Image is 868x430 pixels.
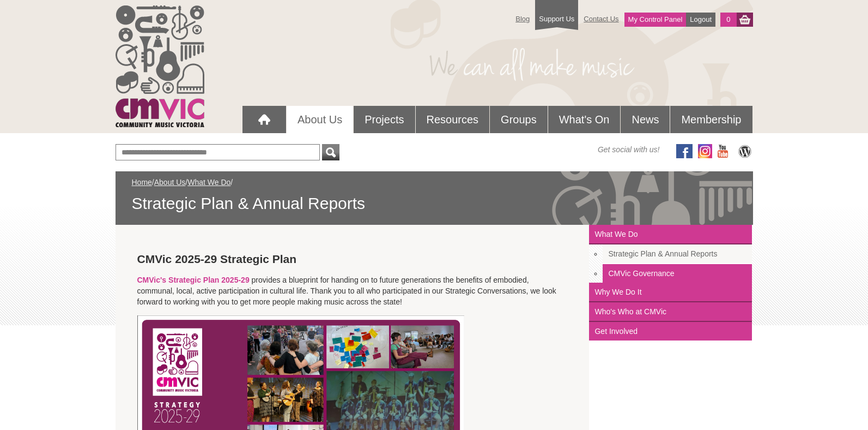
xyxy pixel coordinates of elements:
[354,106,415,133] a: Projects
[132,193,737,214] span: Strategic Plan & Annual Reports
[132,178,152,187] a: Home
[589,283,752,302] a: Why We Do It
[670,106,752,133] a: Membership
[598,144,660,155] span: Get social with us!
[132,177,737,214] div: / / /
[589,302,752,322] a: Who's Who at CMVic
[720,13,736,27] a: 0
[621,106,670,133] a: News
[137,274,568,307] p: provides a blueprint for handing on to future generations the benefits of embodied, communal, loc...
[116,5,204,127] img: cmvic_logo.png
[416,106,490,133] a: Resources
[603,244,752,264] a: Strategic Plan & Annual Reports
[589,225,752,244] a: What We Do
[578,9,624,28] a: Contact Us
[137,276,250,284] a: CMVic's Strategic Plan 2025-29
[154,178,186,187] a: About Us
[287,106,353,133] a: About Us
[686,13,715,27] a: Logout
[603,264,752,283] a: CMVic Governance
[187,178,230,187] a: What We Do
[490,106,548,133] a: Groups
[624,13,687,27] a: My Control Panel
[698,144,712,158] img: icon-instagram.png
[589,322,752,341] a: Get Involved
[510,9,535,28] a: Blog
[137,252,568,266] h3: CMVic 2025-29 Strategic Plan
[737,144,753,158] img: CMVic Blog
[548,106,621,133] a: What's On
